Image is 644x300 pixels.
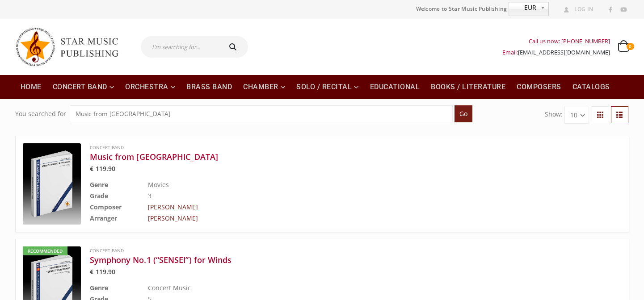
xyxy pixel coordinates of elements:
[148,179,577,190] td: Movies
[15,23,127,71] img: Star Music Publishing
[90,164,93,173] span: €
[291,75,364,99] a: Solo / Recital
[627,43,634,50] span: 0
[15,75,47,99] a: Home
[90,151,577,162] a: Music from [GEOGRAPHIC_DATA]
[90,144,124,150] a: Concert Band
[120,75,181,99] a: Orchestra
[90,247,124,254] a: Concert Band
[90,214,117,222] b: Arranger
[509,2,537,13] span: EUR
[502,47,610,58] div: Email:
[365,75,425,99] a: Educational
[90,267,116,276] bdi: 119.90
[90,192,108,200] b: Grade
[567,75,615,99] a: Catalogs
[238,75,290,99] a: Chamber
[455,105,472,122] input: Go
[416,2,507,16] span: Welcome to Star Music Publishing
[148,203,198,211] a: [PERSON_NAME]
[181,75,237,99] a: Brass Band
[148,214,198,222] a: [PERSON_NAME]
[560,4,593,15] a: Log In
[545,107,589,123] form: Show:
[90,164,116,173] bdi: 119.90
[220,36,248,58] button: Search
[90,267,93,276] span: €
[141,36,220,58] input: I'm searching for...
[148,190,577,201] td: 3
[47,75,120,99] a: Concert Band
[605,4,616,16] a: Facebook
[90,254,577,265] a: Symphony No.1 (“SENSEI”) for Winds
[425,75,511,99] a: Books / Literature
[90,180,108,189] b: Genre
[502,36,610,47] div: Call us now: [PHONE_NUMBER]
[618,4,629,16] a: Youtube
[15,105,66,122] div: You searched for
[90,283,108,292] b: Genre
[90,203,122,211] b: Composer
[148,282,577,293] td: Concert Music
[23,246,67,255] div: Recommended
[518,49,610,56] a: [EMAIL_ADDRESS][DOMAIN_NAME]
[511,75,567,99] a: Composers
